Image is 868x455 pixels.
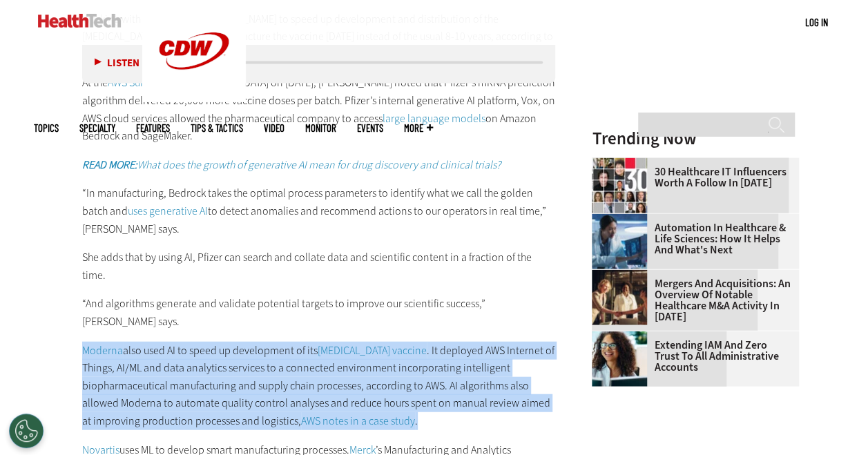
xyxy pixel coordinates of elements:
a: MonITor [305,123,336,133]
em: What does the growth of generative AI mean for drug discovery and clinical trials? [82,157,501,172]
img: collage of influencers [592,158,647,213]
img: medical researchers looks at images on a monitor in a lab [592,214,647,269]
a: Mergers and Acquisitions: An Overview of Notable Healthcare M&A Activity in [DATE] [592,278,791,322]
a: Features [136,123,170,133]
a: uses generative AI [128,204,208,218]
div: User menu [805,15,828,30]
a: Automation in Healthcare & Life Sciences: How It Helps and What's Next [592,222,791,255]
a: Extending IAM and Zero Trust to All Administrative Accounts [592,340,791,373]
img: Home [38,14,122,28]
span: Topics [34,123,59,133]
span: More [404,123,433,133]
p: also used AI to speed up development of its . It deployed AWS Internet of Things, AI/ML and data ... [82,342,556,430]
p: She adds that by using AI, Pfizer can search and collate data and scientific content in a fractio... [82,249,556,284]
p: “And algorithms generate and validate potential targets to improve our scientific success,” [PERS... [82,295,556,330]
a: business leaders shake hands in conference room [592,270,654,281]
a: Moderna [82,343,123,358]
span: Specialty [79,123,115,133]
a: Log in [805,16,828,28]
img: business leaders shake hands in conference room [592,270,647,325]
a: Tips & Tactics [191,123,243,133]
a: CDW [142,91,246,106]
p: “In manufacturing, Bedrock takes the optimal process parameters to identify what we call the gold... [82,184,556,238]
a: 30 Healthcare IT Influencers Worth a Follow in [DATE] [592,166,791,188]
a: AWS notes in a case study [301,414,415,428]
a: medical researchers looks at images on a monitor in a lab [592,214,654,225]
a: [MEDICAL_DATA] vaccine [318,343,427,358]
button: Open Preferences [9,414,44,448]
a: Video [264,123,284,133]
a: Administrative assistant [592,331,654,342]
strong: READ MORE: [82,157,137,172]
div: Cookies Settings [9,414,44,448]
a: collage of influencers [592,158,654,169]
a: Events [357,123,383,133]
h3: Trending Now [592,130,799,147]
a: READ MORE:What does the growth of generative AI mean for drug discovery and clinical trials? [82,157,501,172]
img: Administrative assistant [592,331,647,387]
